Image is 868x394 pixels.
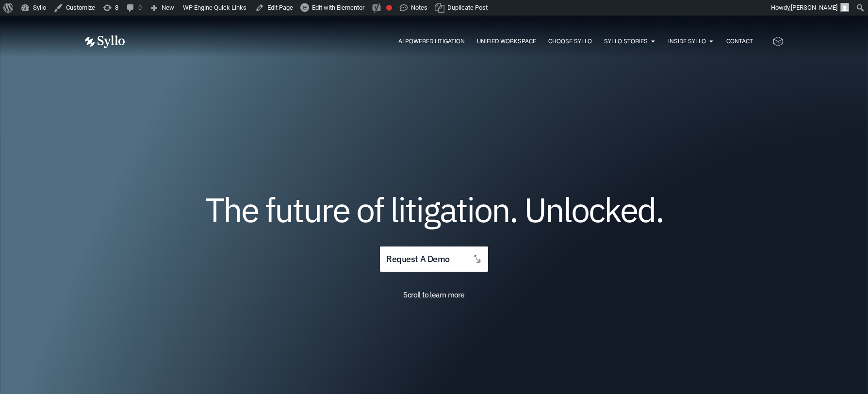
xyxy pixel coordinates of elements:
img: Vector [85,35,125,48]
a: Syllo Stories [604,37,648,46]
span: Scroll to learn more [403,290,464,299]
span: [PERSON_NAME] [791,4,837,11]
a: AI Powered Litigation [398,37,465,46]
span: request a demo [386,255,449,264]
a: Unified Workspace [477,37,536,46]
div: Menu Toggle [144,37,753,46]
nav: Menu [144,37,753,46]
a: request a demo [380,246,488,272]
a: Choose Syllo [548,37,592,46]
div: Focus keyphrase not set [386,5,392,11]
h1: The future of litigation. Unlocked. [143,194,725,226]
a: Contact [726,37,753,46]
a: Inside Syllo [668,37,706,46]
span: Edit with Elementor [312,4,364,11]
